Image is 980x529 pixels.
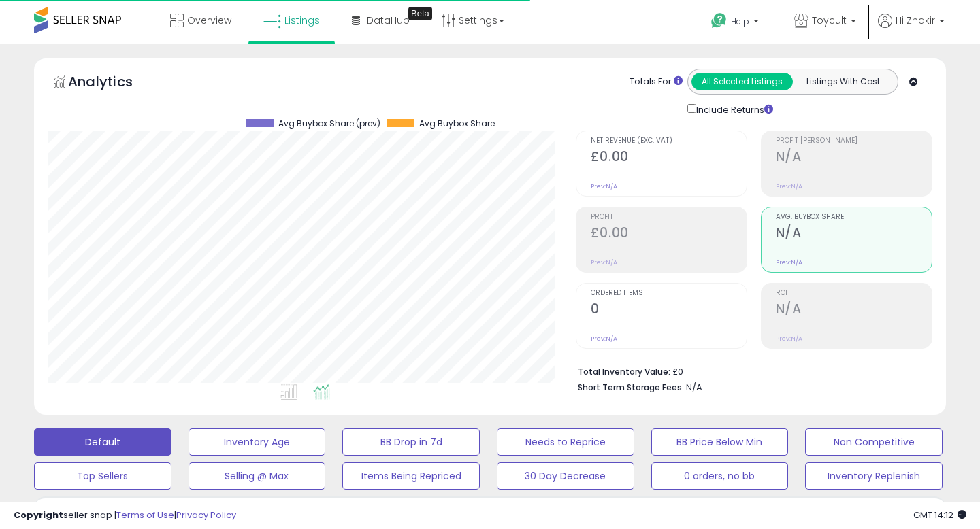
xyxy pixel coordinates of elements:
div: Tooltip anchor [408,7,432,20]
button: Default [34,428,171,456]
h2: N/A [776,225,932,243]
span: Help [731,16,749,27]
button: Selling @ Max [189,462,326,490]
span: Toycult [812,14,847,27]
b: Total Inventory Value: [578,366,670,377]
small: Prev: N/A [776,182,802,190]
span: Ordered Items [591,290,747,297]
h5: Analytics [68,72,159,95]
button: 30 Day Decrease [497,462,634,490]
h2: 0 [591,301,747,320]
button: Needs to Reprice [497,428,634,456]
button: BB Drop in 7d [342,428,480,456]
button: Top Sellers [34,462,171,490]
li: £0 [578,362,922,379]
span: Avg. Buybox Share [776,214,932,221]
div: Totals For [630,75,683,88]
strong: Copyright [14,509,63,522]
h2: £0.00 [591,149,747,167]
button: Listings With Cost [792,73,894,90]
small: Prev: N/A [776,335,802,343]
button: BB Price Below Min [651,428,789,456]
span: Overview [187,14,231,27]
a: Hi Zhakir [878,14,945,44]
span: Listings [284,14,320,27]
button: Inventory Age [189,428,326,456]
span: Avg Buybox Share [419,119,495,129]
div: seller snap | | [14,509,236,522]
span: ROI [776,290,932,297]
span: 2025-09-10 14:12 GMT [913,509,966,522]
button: Non Competitive [805,428,943,456]
i: Get Help [710,12,728,29]
button: 0 orders, no bb [651,462,789,490]
small: Prev: N/A [591,182,617,190]
b: Short Term Storage Fees: [578,381,684,393]
button: Items Being Repriced [342,462,480,490]
h2: N/A [776,149,932,167]
div: Include Returns [677,101,789,117]
a: Help [700,2,772,44]
span: N/A [686,381,702,394]
span: Hi Zhakir [896,14,935,27]
small: Prev: N/A [776,258,802,267]
a: Terms of Use [116,509,174,522]
span: Profit [PERSON_NAME] [776,137,932,145]
small: Prev: N/A [591,335,617,343]
button: All Selected Listings [691,73,793,90]
h2: £0.00 [591,225,747,243]
h2: N/A [776,301,932,320]
span: Net Revenue (Exc. VAT) [591,137,747,145]
span: Avg Buybox Share (prev) [278,119,380,129]
span: Profit [591,214,747,221]
small: Prev: N/A [591,258,617,267]
button: Inventory Replenish [805,462,943,490]
a: Privacy Policy [176,509,236,522]
span: DataHub [367,14,410,27]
